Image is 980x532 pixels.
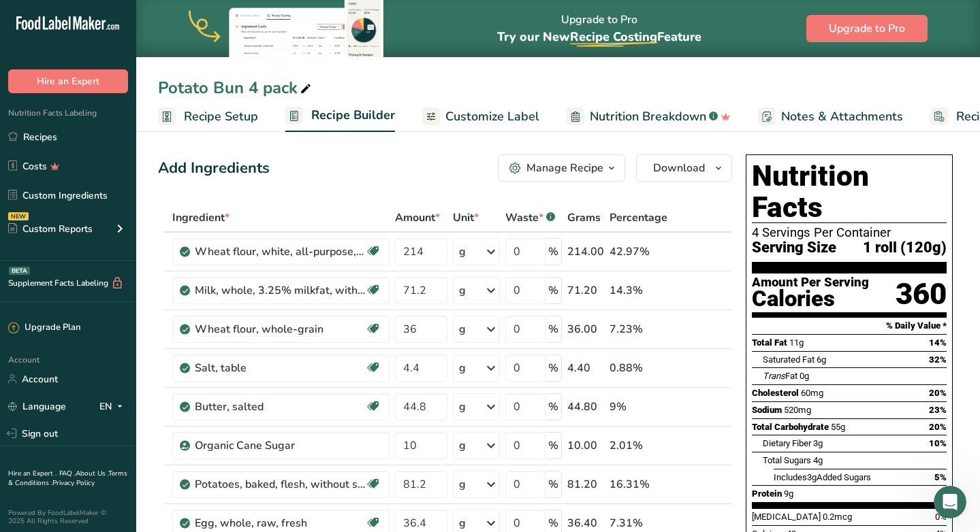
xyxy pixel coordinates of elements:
button: Hire an Expert [8,69,128,93]
span: Cholesterol [752,388,799,398]
span: Fat [763,371,797,381]
span: Serving Size [752,239,836,256]
button: Manage Recipe [498,154,625,182]
span: 520mg [784,405,811,415]
a: Recipe Builder [285,100,395,133]
a: Privacy Policy [52,478,95,488]
div: Potatoes, baked, flesh, without salt [195,476,365,493]
a: FAQ . [59,469,76,478]
div: Butter, salted [195,399,365,415]
div: 7.23% [610,321,667,337]
button: Upgrade to Pro [806,15,928,42]
div: 4.40 [567,360,604,376]
div: Amount Per Serving [752,276,869,289]
span: Saturated Fat [763,354,815,365]
i: Trans [763,371,785,381]
a: Terms & Conditions . [8,469,127,488]
div: g [459,399,466,415]
span: Recipe Setup [184,107,258,126]
div: Calories [752,289,869,309]
span: 5% [934,472,947,482]
div: Wheat flour, white, all-purpose, unenriched [195,244,365,260]
a: Notes & Attachments [758,101,903,132]
a: Recipe Setup [158,101,258,132]
span: Nutrition Breakdown [590,107,706,126]
span: 55g [831,422,845,432]
span: 3g [813,438,823,448]
div: 71.20 [567,282,604,299]
span: 9g [784,488,793,499]
div: g [459,437,466,454]
a: Hire an Expert . [8,469,57,478]
span: Download [653,160,705,176]
span: Try our New Feature [497,29,701,45]
div: 0.88% [610,360,667,376]
span: Recipe Builder [311,106,395,124]
span: 32% [929,354,947,365]
div: Milk, whole, 3.25% milkfat, without added vitamin A and [MEDICAL_DATA] [195,282,365,299]
div: Potato Bun 4 pack [158,76,314,100]
span: Grams [567,210,601,226]
span: [MEDICAL_DATA] [752,512,821,522]
div: g [459,321,466,337]
div: BETA [9,267,30,275]
div: g [459,360,466,376]
span: Total Carbohydrate [752,422,829,432]
span: Customize Label [445,107,539,126]
span: 0g [800,371,809,381]
a: Language [8,395,66,418]
a: Customize Label [422,101,539,132]
div: Add Ingredients [158,157,270,180]
div: Organic Cane Sugar [195,437,365,454]
div: g [459,515,466,531]
div: 16.31% [610,476,667,493]
div: 360 [896,276,947,312]
div: 81.20 [567,476,604,493]
span: 23% [929,405,947,415]
span: 6g [817,354,826,365]
div: g [459,244,466,260]
div: 42.97% [610,244,667,260]
a: About Us . [76,469,108,478]
div: 44.80 [567,399,604,415]
div: Wheat flour, whole-grain [195,321,365,337]
span: Dietary Fiber [763,438,811,448]
span: 4g [813,455,823,465]
span: 11g [789,337,804,348]
span: Notes & Attachments [781,107,903,126]
span: Protein [752,488,782,499]
div: Custom Reports [8,222,93,236]
span: Total Fat [752,337,787,348]
span: 10% [929,438,947,448]
div: 214.00 [567,244,604,260]
h1: Nutrition Facts [752,161,947,223]
span: Recipe Costing [570,29,657,45]
span: 20% [929,422,947,432]
span: Ingredient [172,210,230,226]
div: g [459,476,466,493]
span: 14% [929,337,947,348]
span: 0.2mcg [823,512,852,522]
span: Upgrade to Pro [829,20,905,37]
div: 4 Servings Per Container [752,226,947,239]
div: NEW [8,212,29,220]
div: 9% [610,399,667,415]
span: 0% [935,512,947,522]
div: Egg, whole, raw, fresh [195,515,365,531]
span: Amount [395,210,440,226]
div: Upgrade to Pro [497,1,701,57]
div: 7.31% [610,515,667,531]
div: Powered By FoodLabelMaker © 2025 All Rights Reserved [8,509,128,525]
span: Sodium [752,405,782,415]
span: 60mg [801,388,823,398]
div: 2.01% [610,437,667,454]
span: Percentage [610,210,667,226]
div: Waste [505,210,555,226]
span: Includes Added Sugars [774,472,871,482]
span: 1 roll (120g) [863,239,947,256]
div: 36.00 [567,321,604,337]
div: Salt, table [195,360,365,376]
span: 20% [929,388,947,398]
section: % Daily Value * [752,318,947,334]
div: 14.3% [610,282,667,299]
